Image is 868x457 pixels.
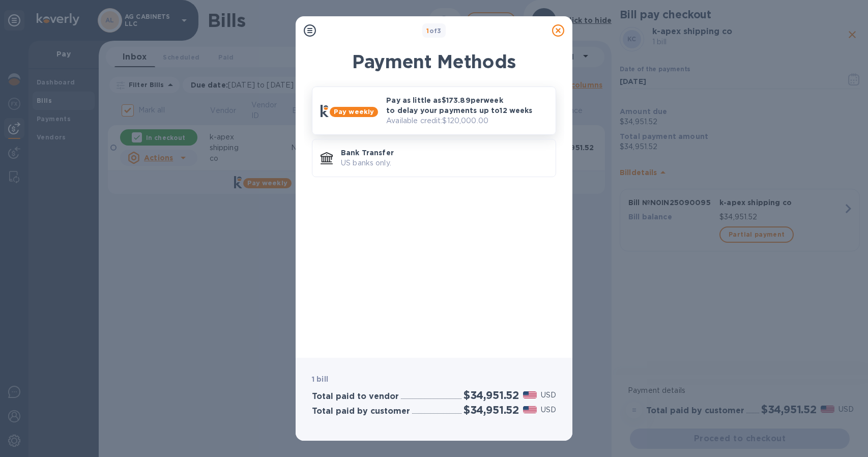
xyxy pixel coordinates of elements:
p: USD [541,390,556,401]
h3: Total paid to vendor [312,392,399,402]
p: USD [541,405,556,415]
h2: $34,951.52 [464,389,519,402]
h2: $34,951.52 [464,404,519,416]
b: of 3 [426,27,442,35]
p: US banks only. [341,158,547,168]
p: Pay as little as $173.89 per week to delay your payments up to 12 weeks [386,95,547,116]
p: Bank Transfer [341,148,547,158]
h3: Total paid by customer [312,407,410,416]
img: USD [523,406,537,413]
h1: Payment Methods [312,51,556,72]
img: USD [523,391,537,398]
span: 1 [426,27,429,35]
p: Available credit: $120,000.00 [386,116,547,126]
b: Pay weekly [334,108,374,116]
b: 1 bill [312,375,328,383]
